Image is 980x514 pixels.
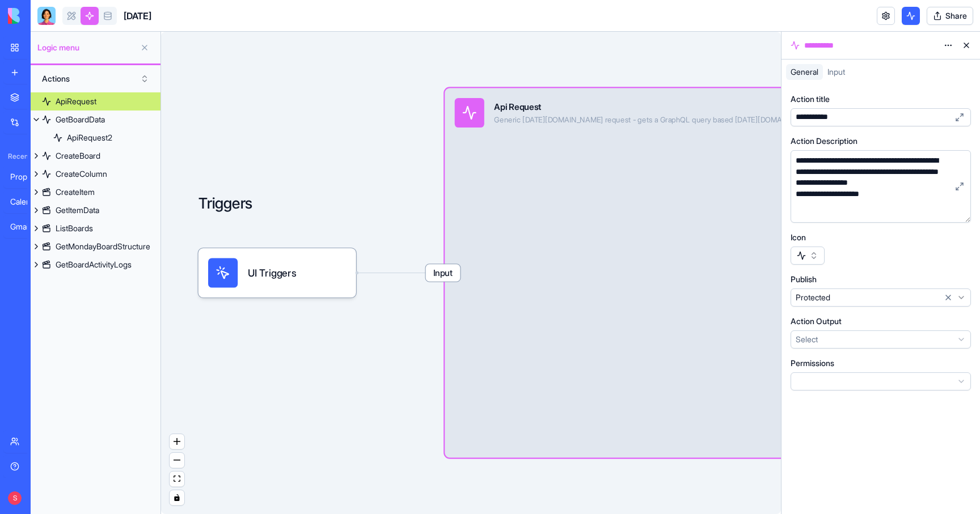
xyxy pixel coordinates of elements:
[791,94,830,105] label: Action title
[791,316,842,327] label: Action Output
[426,264,461,281] span: Input
[56,259,132,270] div: GetBoardActivityLogs
[494,100,864,113] div: Api Request
[31,183,160,201] a: CreateItem
[10,196,42,207] div: Calendar Command Center
[198,248,356,298] div: UI Triggers
[494,115,864,125] div: Generic [DATE][DOMAIN_NAME] request - gets a GraphQL query based [DATE][DOMAIN_NAME] API spec and...
[10,171,42,182] div: ProposalHub
[3,215,49,238] a: Gmail Hub
[791,358,834,369] label: Permissions
[56,114,105,125] div: GetBoardData
[56,241,150,252] div: GetMondayBoardStructure
[927,7,973,25] button: Share
[124,9,151,23] h1: [DATE]
[56,205,99,216] div: GetItemData
[31,92,160,111] a: ApiRequest
[31,147,160,165] a: CreateBoard
[170,453,184,468] button: zoom out
[791,232,806,243] label: Icon
[445,88,943,457] div: InputApi RequestGeneric [DATE][DOMAIN_NAME] request - gets a GraphQL query based [DATE][DOMAIN_NA...
[170,434,184,449] button: zoom in
[67,132,112,143] div: ApiRequest2
[198,194,253,317] h3: Triggers
[31,219,160,237] a: ListBoards
[56,96,96,107] div: ApiRequest
[56,168,107,180] div: CreateColumn
[31,237,160,256] a: GetMondayBoardStructure
[56,150,100,162] div: CreateBoard
[791,135,857,147] label: Action Description
[31,111,160,129] a: GetBoardData
[827,67,845,77] span: Input
[170,490,184,505] button: toggle interactivity
[791,274,817,285] label: Publish
[31,201,160,219] a: GetItemData
[3,152,27,161] span: Recent
[3,165,49,188] a: ProposalHub
[8,8,78,24] img: logo
[31,256,160,274] a: GetBoardActivityLogs
[37,42,136,53] span: Logic menu
[3,190,49,213] a: Calendar Command Center
[56,223,93,234] div: ListBoards
[170,471,184,487] button: fit view
[198,175,356,298] div: Triggers
[56,186,95,198] div: CreateItem
[31,165,160,183] a: CreateColumn
[10,221,42,232] div: Gmail Hub
[791,67,818,77] span: General
[36,70,155,88] button: Actions
[8,491,22,505] span: S
[31,129,160,147] a: ApiRequest2
[248,265,297,280] span: UI Triggers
